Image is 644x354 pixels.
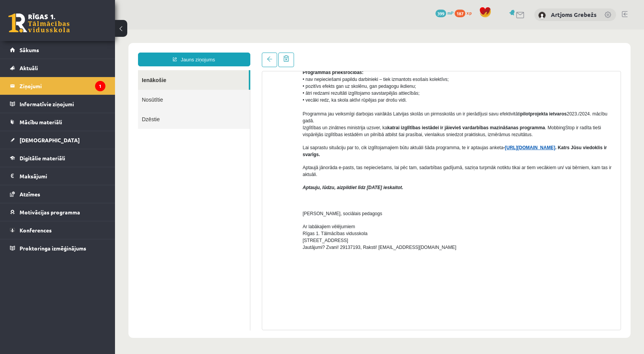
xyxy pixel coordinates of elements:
a: Artjoms Grebežs [551,11,596,18]
span: Mācību materiāli [20,119,62,125]
legend: Maksājumi [20,167,105,185]
b: katrai izglītības iestādei ir jāievieš vardarbības mazināšanas programma [272,95,430,101]
a: Aktuāli [10,59,105,77]
a: Ienākošie [23,41,134,60]
span: 187 [455,10,465,17]
legend: Ziņojumi [20,77,105,95]
a: Sākums [10,41,105,59]
a: 187 xp [455,10,475,16]
span: Aktuāli [20,64,38,71]
span: mP [447,10,453,16]
a: Mācību materiāli [10,113,105,131]
a: Proktoringa izmēģinājums [10,239,105,257]
span: Konferences [20,227,52,234]
i: 1 [95,81,105,91]
a: Maksājumi [10,167,105,185]
span: Proktoringa izmēģinājums [20,245,86,252]
p: Lai saprastu situāciju par to, cik izglītojamajiem būtu aktuāli šāda programma, te ir aptaujas an... [188,115,500,128]
a: Jauns ziņojums [23,23,135,37]
p: [PERSON_NAME], sociālais pedagogs [188,181,500,188]
p: Aptaujā jānorāda e-pasts, tas nepieciešams, lai pēc tam, sadarbības gadījumā, saziņa turpmāk noti... [188,135,500,148]
p: Ar labākajiem vēlējumiem Rīgas 1. Tālmācības vidusskola [STREET_ADDRESS] Jautājumi? Zvani! 291371... [188,194,500,221]
a: Digitālie materiāli [10,149,105,167]
a: Informatīvie ziņojumi [10,95,105,113]
span: Sākums [20,46,39,53]
a: 399 mP [435,10,453,16]
a: Dzēstie [23,80,135,99]
img: Artjoms Grebežs [538,12,546,19]
span: Motivācijas programma [20,209,80,216]
em: Aptauju, lūdzu, aizpildiet līdz [DATE] ieskaitot. [188,155,288,161]
a: [DEMOGRAPHIC_DATA] [10,131,105,149]
legend: Informatīvie ziņojumi [20,95,105,113]
span: Atzīmes [20,191,40,198]
a: [URL][DOMAIN_NAME] [390,115,440,121]
b: pilotprojekta ietvaros [405,82,452,87]
a: Motivācijas programma [10,203,105,221]
span: [DEMOGRAPHIC_DATA] [20,137,80,143]
a: Nosūtītie [23,60,135,80]
span: 399 [435,10,446,17]
span: xp [467,10,472,16]
span: Digitālie materiāli [20,155,65,161]
b: Programmas priekšrocības: [188,40,249,46]
a: Atzīmes [10,185,105,203]
a: Rīgas 1. Tālmācības vidusskola [8,13,70,33]
a: Konferences [10,221,105,239]
a: Ziņojumi1 [10,77,105,95]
